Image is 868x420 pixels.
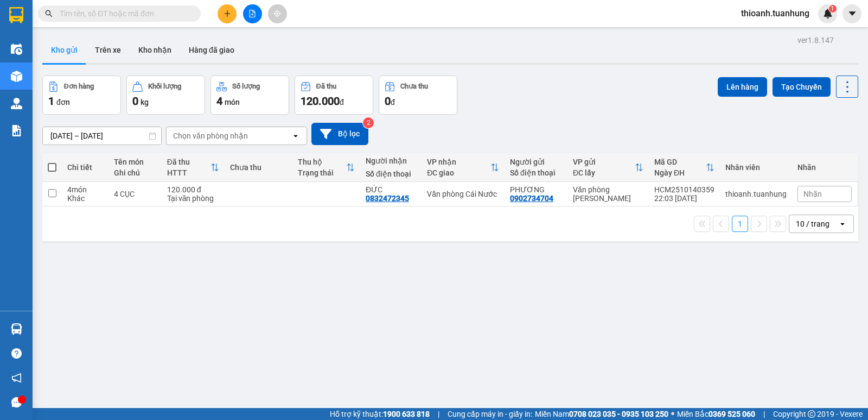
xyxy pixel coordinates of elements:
[427,158,490,166] div: VP nhận
[114,158,156,166] div: Tên món
[379,76,457,115] button: Chưa thu0đ
[363,117,374,128] sup: 2
[42,37,86,63] button: Kho gửi
[230,163,287,172] div: Chưa thu
[797,34,834,46] div: ver 1.8.147
[448,408,532,420] span: Cung cấp máy in - giấy in:
[292,153,360,182] th: Toggle SortBy
[510,185,562,194] div: PHƯƠNG
[763,408,765,420] span: |
[126,76,205,115] button: Khối lượng0kg
[677,408,755,420] span: Miền Bắc
[823,9,833,18] img: icon-new-feature
[11,43,22,55] img: warehouse-icon
[11,323,22,335] img: warehouse-icon
[67,163,103,172] div: Chi tiết
[316,83,336,90] div: Đã thu
[732,7,818,20] span: thioanh.tuanhung
[510,158,562,166] div: Người gửi
[11,98,22,109] img: warehouse-icon
[162,153,225,182] th: Toggle SortBy
[573,168,635,177] div: ĐC lấy
[48,95,54,108] span: 1
[340,98,344,106] span: đ
[391,98,395,106] span: đ
[114,190,156,198] div: 4 CỤC
[167,158,210,166] div: Đã thu
[273,10,281,17] span: aim
[422,153,505,182] th: Toggle SortBy
[838,220,847,228] svg: open
[843,4,861,23] button: caret-down
[654,168,706,177] div: Ngày ĐH
[60,8,188,20] input: Tìm tên, số ĐT hoặc mã đơn
[829,5,837,12] sup: 1
[709,410,755,418] strong: 0369 525 060
[86,37,130,63] button: Trên xe
[11,373,22,383] span: notification
[232,83,260,90] div: Số lượng
[248,10,256,17] span: file-add
[173,130,248,141] div: Chọn văn phòng nhận
[311,123,368,145] button: Bộ lọc
[797,163,852,172] div: Nhãn
[210,76,289,115] button: Số lượng4món
[218,4,237,23] button: plus
[366,156,416,165] div: Người nhận
[67,185,103,194] div: 4 món
[225,98,240,106] span: món
[9,7,23,23] img: logo-vxr
[216,95,222,108] span: 4
[654,194,714,203] div: 22:03 [DATE]
[400,83,428,90] div: Chưa thu
[671,412,674,416] span: ⚪️
[64,83,94,90] div: Đơn hàng
[773,77,831,97] button: Tạo Chuyến
[654,185,714,194] div: HCM2510140359
[167,185,219,194] div: 120.000 đ
[42,76,121,115] button: Đơn hàng1đơn
[796,218,829,229] div: 10 / trang
[803,190,822,198] span: Nhãn
[725,163,787,172] div: Nhân viên
[330,408,430,420] span: Hỗ trợ kỹ thuật:
[725,190,787,198] div: thioanh.tuanhung
[732,216,748,232] button: 1
[847,9,857,18] span: caret-down
[132,95,138,108] span: 0
[535,408,668,420] span: Miền Nam
[114,168,156,177] div: Ghi chú
[141,98,149,106] span: kg
[11,125,22,136] img: solution-icon
[385,95,391,108] span: 0
[167,194,219,203] div: Tại văn phòng
[291,131,300,140] svg: open
[383,410,430,418] strong: 1900 633 818
[43,127,161,145] input: Select a date range.
[224,10,231,17] span: plus
[510,194,553,203] div: 0902734704
[167,168,210,177] div: HTTT
[808,410,815,418] span: copyright
[45,10,53,17] span: search
[56,98,70,106] span: đơn
[11,71,22,82] img: warehouse-icon
[67,194,103,203] div: Khác
[654,158,706,166] div: Mã GD
[831,5,834,12] span: 1
[180,37,243,63] button: Hàng đã giao
[243,4,262,23] button: file-add
[567,153,649,182] th: Toggle SortBy
[11,397,22,408] span: message
[573,158,635,166] div: VP gửi
[427,168,490,177] div: ĐC giao
[718,77,767,97] button: Lên hàng
[366,194,409,203] div: 0832472345
[366,185,416,194] div: ĐỨC
[510,168,562,177] div: Số điện thoại
[366,170,416,178] div: Số điện thoại
[301,95,340,108] span: 120.000
[298,158,346,166] div: Thu hộ
[11,348,22,359] span: question-circle
[569,410,668,418] strong: 0708 023 035 - 0935 103 250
